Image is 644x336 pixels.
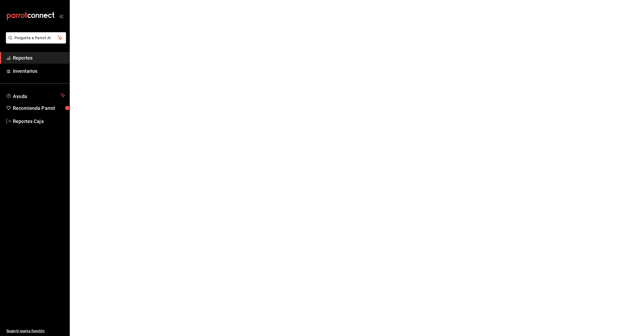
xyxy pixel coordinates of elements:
[13,54,65,62] span: Reportes
[13,92,58,99] span: Ayuda
[6,32,66,44] button: Pregunta a Parrot AI
[6,328,65,334] span: Sugerir nueva función
[13,67,65,75] span: Inventarios
[13,104,65,112] span: Recomienda Parrot
[4,39,66,45] a: Pregunta a Parrot AI
[13,118,65,125] span: Reportes Caja
[59,14,63,18] button: open_drawer_menu
[14,35,58,41] span: Pregunta a Parrot AI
